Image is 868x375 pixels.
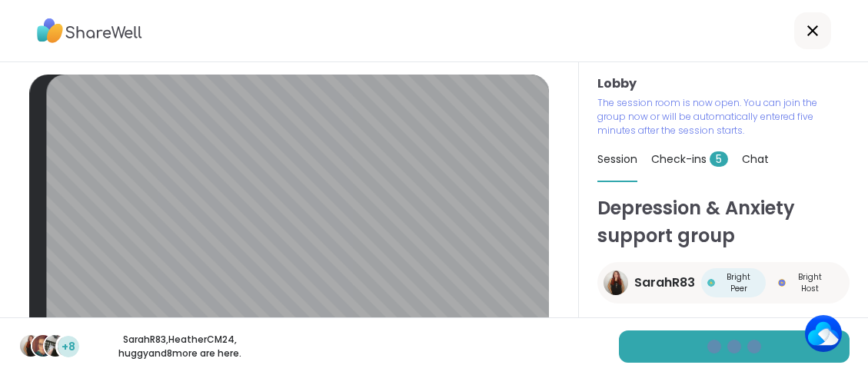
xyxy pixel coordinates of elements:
p: SarahR83 , HeatherCM24 , huggy and 8 more are here. [94,333,266,360]
img: HeatherCM24 [32,335,54,357]
span: Check-ins [651,151,728,167]
span: Bright Host [789,271,831,294]
a: SarahR83SarahR83Bright PeerBright PeerBright HostBright Host [597,262,850,304]
img: ShareWell Logo [37,13,142,48]
p: The session room is now open. You can join the group now or will be automatically entered five mi... [597,96,819,138]
img: SarahR83 [604,270,628,295]
span: Session [597,151,637,167]
h3: Lobby [597,75,850,93]
h1: Depression & Anxiety support group [597,194,850,250]
span: +8 [62,339,75,355]
img: SarahR83 [20,335,42,357]
span: SarahR83 [634,274,695,292]
span: Bright Peer [718,271,760,294]
img: Bright Peer [707,279,715,287]
span: Chat [742,151,769,167]
img: huggy [45,335,66,357]
h3: Friendly reminders: [597,316,850,334]
span: 5 [710,151,728,167]
img: Bright Host [778,279,786,287]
